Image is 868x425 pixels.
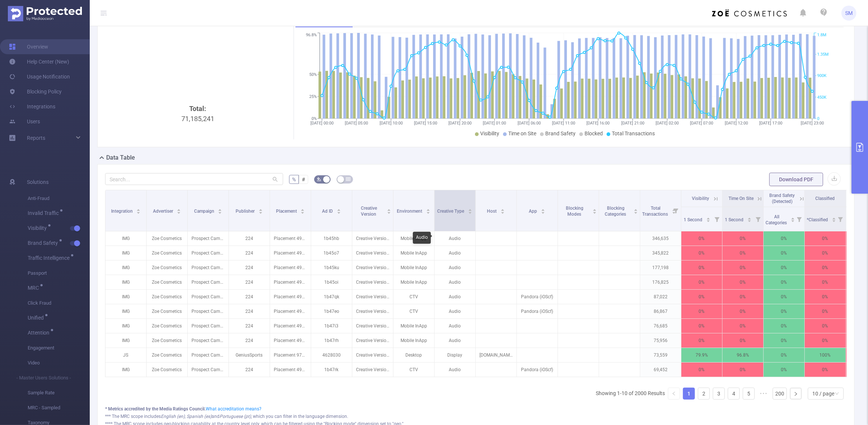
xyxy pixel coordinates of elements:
i: icon: table [346,177,350,181]
span: Brand Safety [545,130,576,136]
i: icon: caret-down [337,211,341,213]
p: 224 [229,290,270,304]
p: Zoe Cosmetics [147,231,187,246]
i: Filter menu [712,207,722,231]
span: # [302,176,305,182]
i: icon: caret-down [501,211,505,213]
a: 3 [713,388,724,399]
span: Video [28,355,90,370]
i: icon: caret-down [593,211,597,213]
p: 0% [681,275,722,289]
p: Audio [435,261,475,275]
p: 0% [723,231,763,246]
p: Creative Version 1 [352,333,393,348]
i: icon: bg-colors [317,177,321,181]
p: Prospect Campaign [188,319,228,333]
p: 4628030 [311,348,352,362]
p: JS [105,348,146,362]
i: icon: caret-down [832,219,836,221]
div: Sort [791,216,795,221]
tspan: 25% [309,94,317,99]
p: 0% [723,290,763,304]
span: Advertiser [153,209,174,214]
i: icon: caret-up [706,216,710,219]
span: Visibility [692,196,709,201]
p: Prospect Campaign [188,261,228,275]
p: Audio [435,304,475,318]
div: Sort [426,208,430,212]
p: Zoe Cosmetics [147,333,187,348]
a: Help Center (New) [9,54,69,69]
a: Usage Notification [9,69,70,84]
p: Creative Version 1 [352,231,393,246]
i: icon: caret-down [137,211,141,213]
p: 0% [805,231,846,246]
div: Sort [832,216,836,221]
p: Prospect Campaign [188,231,228,246]
div: Sort [337,208,341,212]
p: Mobile InApp [393,333,434,348]
span: Creative Version [361,206,377,217]
p: 0% [723,246,763,260]
p: 0% [681,246,722,260]
span: Sample Rate [28,385,90,400]
span: Time On Site [729,196,754,201]
tspan: 0 [817,116,819,121]
p: IMG [105,304,146,318]
tspan: [DATE] 17:00 [759,121,782,126]
div: Sort [387,208,391,212]
li: 3 [713,388,725,400]
i: icon: caret-up [177,208,181,210]
span: Invalid Traffic [28,210,61,216]
div: Sort [177,208,181,212]
p: 0% [723,304,763,318]
p: 0% [764,348,804,362]
tspan: [DATE] 11:00 [552,121,575,126]
i: icon: caret-up [593,208,597,210]
p: 0% [805,319,846,333]
p: Placement 4960151 [270,231,311,246]
span: Engagement [28,341,90,355]
tspan: [DATE] 23:00 [801,121,824,126]
i: icon: caret-down [791,219,795,221]
span: Blocking Modes [566,206,584,217]
p: 1b45o7 [311,246,352,260]
div: Sort [258,208,263,212]
i: icon: caret-down [177,211,181,213]
span: Campaign [194,209,215,214]
p: 346,635 [640,231,681,246]
p: 345,822 [640,246,681,260]
p: Placement 9720475 [270,348,311,362]
p: 75,956 [640,333,681,348]
span: Placement [276,209,298,214]
i: Filter menu [671,190,681,231]
p: Placement 4960154 [270,319,311,333]
div: Sort [136,208,141,212]
input: Search... [105,173,283,185]
p: Audio [435,333,475,348]
span: Attention [28,330,52,335]
p: 1b47i3 [311,319,352,333]
p: 0% [681,231,722,246]
p: Mobile InApp [393,261,434,275]
p: Zoe Cosmetics [147,304,187,318]
p: Prospect Campaign [188,290,228,304]
div: Sort [468,208,472,212]
div: Sort [500,208,505,212]
span: Publisher [236,209,256,214]
span: Host [487,209,498,214]
img: Protected Media [8,6,82,21]
i: icon: caret-up [387,208,391,210]
p: 86,867 [640,304,681,318]
p: 0% [764,304,804,318]
i: icon: caret-down [634,211,638,213]
tspan: [DATE] 02:00 [656,121,679,126]
p: 0% [681,319,722,333]
p: Zoe Cosmetics [147,319,187,333]
p: Prospect Campaign [188,246,228,260]
span: Reports [27,135,45,141]
p: Placement 4960137 [270,304,311,318]
span: Brand Safety [28,240,61,246]
span: Click Fraud [28,296,90,311]
i: icon: caret-up [426,208,430,210]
